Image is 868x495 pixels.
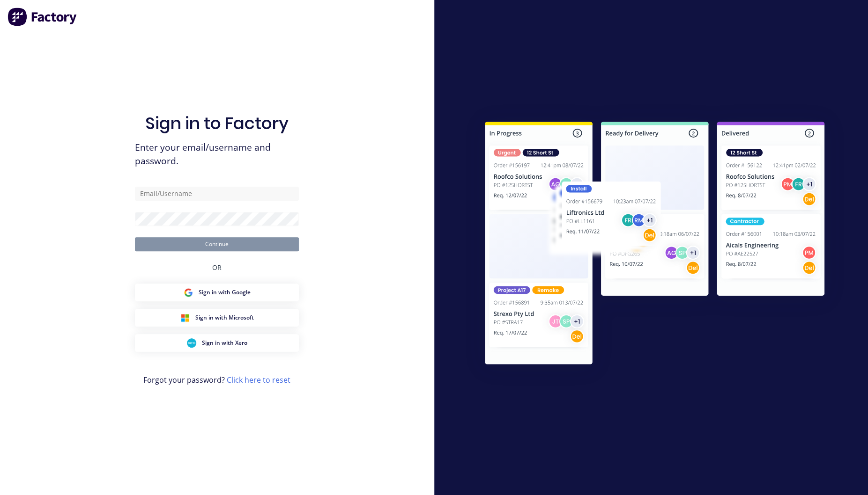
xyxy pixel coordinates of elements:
img: Microsoft Sign in [180,313,190,322]
img: Sign in [464,103,845,386]
span: Sign in with Microsoft [195,313,254,322]
input: Email/Username [135,187,299,201]
a: Click here to reset [227,375,290,385]
div: OR [212,251,222,284]
span: Forgot your password? [143,374,290,386]
img: Google Sign in [184,288,193,297]
button: Xero Sign inSign in with Xero [135,334,299,352]
button: Microsoft Sign inSign in with Microsoft [135,309,299,327]
img: Xero Sign in [187,338,196,348]
img: Factory [7,7,78,26]
h1: Sign in to Factory [145,113,289,133]
button: Continue [135,237,299,251]
button: Google Sign inSign in with Google [135,284,299,301]
span: Sign in with Xero [202,339,247,347]
span: Sign in with Google [199,288,251,297]
span: Enter your email/username and password. [135,141,299,168]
